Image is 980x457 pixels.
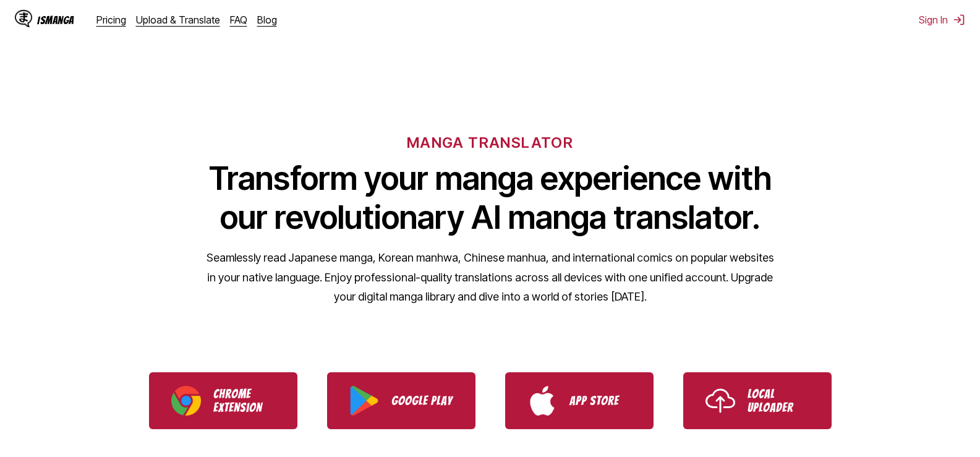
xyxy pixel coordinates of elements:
[206,248,775,307] p: Seamlessly read Japanese manga, Korean manhwa, Chinese manhua, and international comics on popula...
[171,386,201,416] img: Chrome logo
[705,386,735,416] img: Upload icon
[349,386,379,416] img: Google Play logo
[15,10,32,27] img: IsManga Logo
[206,159,775,237] h1: Transform your manga experience with our revolutionary AI manga translator.
[96,14,126,26] a: Pricing
[505,372,654,429] a: Download IsManga from App Store
[327,372,475,429] a: Download IsManga from Google Play
[748,387,809,414] p: Local Uploader
[136,14,220,26] a: Upload & Translate
[391,394,453,408] p: Google Play
[919,14,965,26] button: Sign In
[37,14,74,26] div: IsManga
[407,134,573,152] h6: MANGA TRANSLATOR
[213,387,275,414] p: Chrome Extension
[15,10,96,30] a: IsManga LogoIsManga
[953,14,965,26] img: Sign out
[569,394,631,408] p: App Store
[257,14,277,26] a: Blog
[683,372,832,429] a: Use IsManga Local Uploader
[527,386,557,416] img: App Store logo
[149,372,297,429] a: Download IsManga Chrome Extension
[230,14,247,26] a: FAQ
